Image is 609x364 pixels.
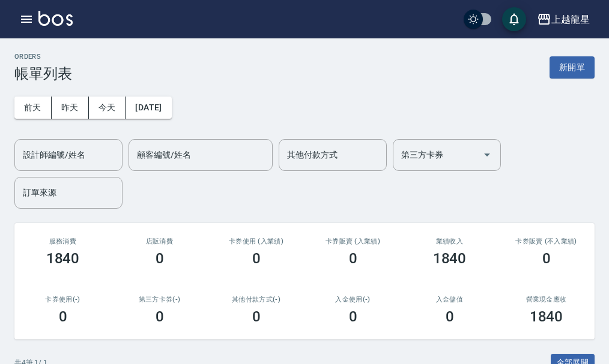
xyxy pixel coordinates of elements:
h3: 0 [59,308,67,325]
h3: 0 [349,250,357,267]
h3: 0 [252,308,261,325]
h3: 0 [542,250,551,267]
h2: 其他付款方式(-) [222,296,290,303]
h2: 卡券使用(-) [29,296,97,303]
h3: 服務消費 [29,237,97,245]
h2: ORDERS [14,53,72,61]
h2: 入金儲值 [416,296,483,303]
h3: 0 [156,250,164,267]
button: Open [477,145,497,164]
button: 新開單 [550,56,595,79]
h2: 卡券販賣 (不入業績) [512,237,580,245]
h2: 入金使用(-) [319,296,387,303]
h2: 營業現金應收 [512,296,580,303]
button: save [502,7,526,31]
button: 今天 [89,97,126,119]
button: 昨天 [52,97,89,119]
h2: 第三方卡券(-) [126,296,193,303]
h3: 帳單列表 [14,65,72,82]
h3: 0 [156,308,164,325]
button: 上越龍星 [532,7,595,32]
h3: 0 [349,308,357,325]
div: 上越龍星 [551,12,590,27]
button: 前天 [14,97,52,119]
h3: 1840 [433,250,467,267]
h2: 業績收入 [416,237,483,245]
button: [DATE] [126,97,171,119]
a: 新開單 [550,61,595,73]
h2: 卡券販賣 (入業績) [319,237,387,245]
img: Logo [38,11,73,26]
h2: 卡券使用 (入業績) [222,237,290,245]
h2: 店販消費 [126,237,193,245]
h3: 1840 [530,308,563,325]
h3: 1840 [46,250,80,267]
h3: 0 [446,308,454,325]
h3: 0 [252,250,261,267]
